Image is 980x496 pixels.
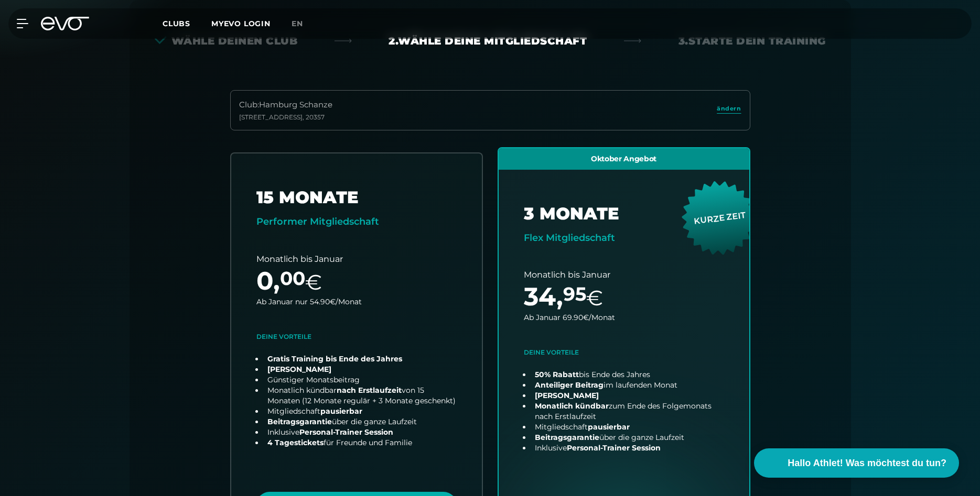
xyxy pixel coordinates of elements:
a: MYEVO LOGIN [211,19,271,28]
div: [STREET_ADDRESS] , 20357 [239,113,332,122]
span: en [292,19,303,28]
a: ändern [717,104,741,116]
span: Clubs [163,19,190,28]
a: en [292,18,316,30]
a: Clubs [163,18,211,28]
button: Hallo Athlet! Was möchtest du tun? [754,448,959,478]
div: Club : Hamburg Schanze [239,99,332,111]
span: Hallo Athlet! Was möchtest du tun? [788,456,946,470]
span: ändern [717,104,741,113]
